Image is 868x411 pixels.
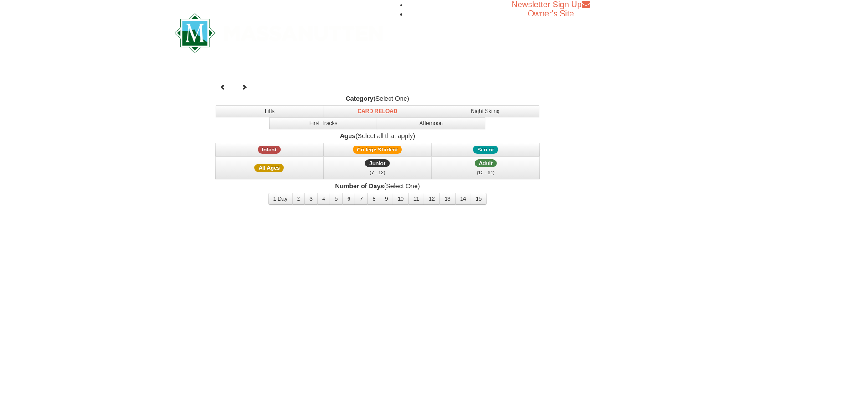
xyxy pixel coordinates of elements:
button: 4 [317,193,330,205]
strong: Number of Days [335,182,384,190]
button: Senior [431,143,540,156]
span: Adult [475,159,497,167]
button: Card Reload [324,105,432,117]
strong: Ages [340,132,355,140]
button: Night Skiing [431,105,539,117]
button: First Tracks [269,117,378,129]
span: Infant [258,146,281,154]
button: 5 [330,193,343,205]
label: (Select One) [214,94,542,103]
button: 1 Day [268,193,293,205]
button: Adult (13 - 61) [431,156,540,179]
button: 13 [439,193,455,205]
div: (7 - 12) [329,168,426,177]
button: Lifts [216,105,324,117]
button: 10 [393,193,409,205]
strong: Category [346,95,374,102]
button: College Student [324,143,432,156]
button: 7 [355,193,368,205]
button: 2 [292,193,305,205]
label: (Select all that apply) [214,131,542,140]
button: 9 [380,193,393,205]
button: Infant [215,143,324,156]
span: Senior [473,146,498,154]
span: College Student [353,146,402,154]
button: 6 [342,193,355,205]
label: (Select One) [214,182,542,191]
button: 8 [367,193,380,205]
button: 12 [424,193,440,205]
button: Afternoon [377,117,485,129]
img: Massanutten Resort Logo [175,13,383,53]
button: 15 [471,193,487,205]
button: Junior (7 - 12) [324,156,432,179]
button: 14 [455,193,471,205]
a: Owner's Site [528,9,574,18]
span: Junior [365,159,390,167]
button: 3 [304,193,318,205]
a: Massanutten Resort [175,21,383,42]
span: All Ages [254,164,284,172]
button: 11 [408,193,424,205]
div: (13 - 61) [437,168,534,177]
button: All Ages [215,156,324,179]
